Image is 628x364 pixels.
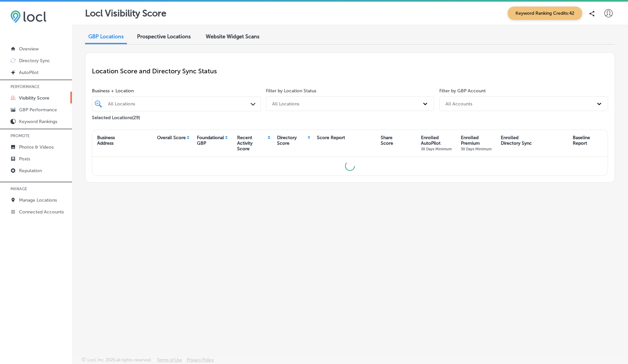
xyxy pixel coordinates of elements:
[92,88,261,94] span: Business + Location
[19,107,57,113] p: GBP Performance
[206,33,259,40] span: Website Widget Scans
[137,33,191,40] span: Prospective Locations
[461,135,492,152] div: Enrolled Premium
[508,7,582,20] span: Keyword Ranking Credits: 42
[421,147,452,151] span: 30 Days Minimum
[197,135,224,146] div: Foundational GBP
[445,101,472,106] div: All Accounts
[19,209,64,215] p: Connected Accounts
[381,135,393,146] div: Share Score
[501,135,532,146] div: Enrolled Directory Sync
[461,147,492,151] span: 30 Days Minimum
[19,70,39,75] p: AutoPilot
[439,88,486,94] label: Filter by GBP Account
[97,135,115,146] div: Business Address
[92,67,608,75] p: Location Score and Directory Sync Status
[19,197,57,203] p: Manage Locations
[237,135,267,152] div: Recent Activity Score
[266,88,316,94] label: Filter by Location Status
[108,101,251,107] div: All Locations
[421,135,452,152] div: Enrolled AutoPilot
[85,8,166,19] p: Locl Visibility Score
[87,357,152,362] p: Locl, Inc. 2025 all rights reserved.
[19,119,57,124] p: Keyword Rankings
[317,135,345,140] div: Score Report
[10,10,46,23] img: 6efc1275baa40be7c98c3b36c6bfde44.png
[19,46,39,52] p: Overview
[272,101,299,106] div: All Locations
[92,112,140,120] p: Selected Locations ( 29 )
[88,33,124,40] span: GBP Locations
[573,135,590,146] div: Baseline Report
[157,135,186,140] div: Overall Score
[19,58,50,64] p: Directory Sync
[277,135,307,146] div: Directory Score
[19,144,54,150] p: Photos & Videos
[19,156,30,162] p: Posts
[19,168,42,173] p: Reputation
[19,95,49,101] p: Visibility Score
